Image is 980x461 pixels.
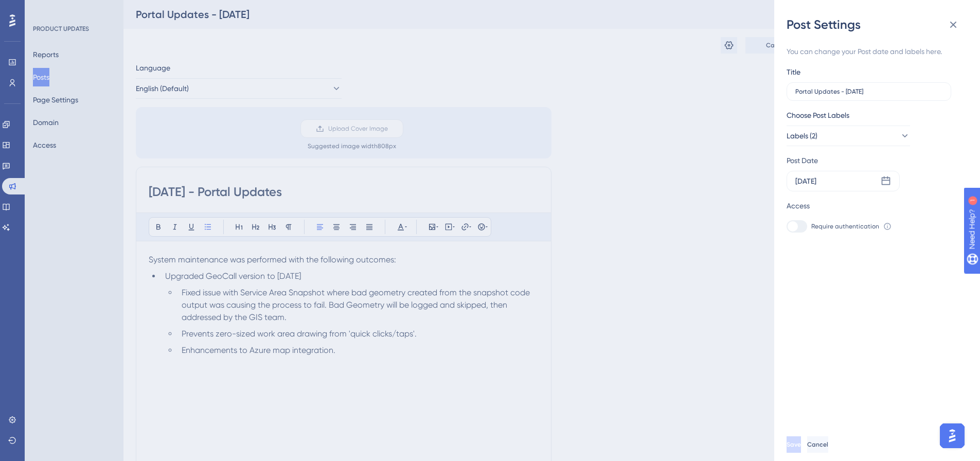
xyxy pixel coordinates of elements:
div: Post Settings [787,16,968,33]
div: 1 [72,5,75,13]
span: Labels (2) [787,130,817,142]
button: Cancel [807,436,828,453]
div: Title [787,66,800,78]
span: Need Help? [24,3,64,15]
input: Type the value [795,88,942,95]
div: [DATE] [795,175,816,187]
div: Post Date [787,154,954,167]
span: Cancel [807,440,828,449]
iframe: UserGuiding AI Assistant Launcher [937,420,968,451]
span: Save [787,440,801,449]
div: You can change your Post date and labels here. [787,45,959,58]
button: Save [787,436,801,453]
span: Choose Post Labels [787,109,849,121]
div: Access [787,200,810,212]
span: Require authentication [811,222,879,230]
button: Labels (2) [787,126,910,146]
